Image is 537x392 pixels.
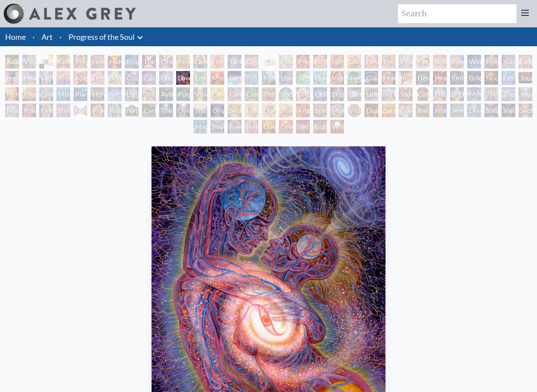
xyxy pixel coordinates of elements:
div: DMT - The Spirit Molecule [296,87,310,101]
div: Vision Crystal [330,104,344,117]
div: Transfiguration [193,104,207,117]
div: Angel Skin [296,104,310,117]
div: Breathing [5,71,19,85]
div: Vision Crystal Tondo [347,104,361,117]
div: Tantra [228,55,241,68]
div: Headache [433,71,447,85]
a: Art [42,31,53,43]
div: Boo-boo [433,55,447,68]
div: White Light [330,120,344,134]
div: [PERSON_NAME] [450,87,464,101]
div: Sunyata [382,104,395,117]
div: Eco-Atlas [501,71,515,85]
div: Bond [108,71,122,85]
div: Nuclear Crucifixion [484,71,498,85]
div: Mudra [5,104,19,117]
div: Spectral Lotus [313,104,327,117]
div: Earth Energies [228,71,241,85]
div: Interbeing [433,104,447,117]
div: Nature of Mind [125,104,139,117]
div: Godself [313,120,327,134]
div: Firewalking [39,104,53,117]
div: One [279,120,293,134]
div: Nursing [330,55,344,68]
div: Cosmic Elf [399,104,412,117]
div: The Seer [484,87,498,101]
div: Young & Old [501,55,515,68]
div: Despair [416,71,430,85]
div: Diamond Being [467,104,481,117]
div: Yogi & the Möbius Sphere [519,87,532,101]
div: Wonder [467,55,481,68]
div: Body/Mind as a Vibratory Field of Energy [279,87,293,101]
div: Steeplehead 1 [228,120,241,134]
div: Holy Fire [5,87,19,101]
div: Lightweaver [39,71,53,85]
div: Love is a Cosmic Force [176,71,190,85]
div: Caring [142,104,156,117]
div: Cannabacchus [245,87,258,101]
div: Symbiosis: Gall Wasp & Oak Tree [296,71,310,85]
div: Lightworker [125,87,139,101]
div: Cosmic Lovers [159,71,173,85]
div: Oversoul [262,120,276,134]
div: Lilacs [279,71,293,85]
div: Gaia [365,71,378,85]
div: New Family [365,55,378,68]
div: Human Geometry [91,87,104,101]
li: · [29,27,38,46]
div: Planetary Prayers [74,87,87,101]
div: Bardo Being [416,104,430,117]
div: Steeplehead 2 [245,120,258,134]
div: Psychomicrograph of a Fractal Paisley Cherub Feather Tip [279,104,293,117]
div: Vajra Horse [330,71,344,85]
div: Hands that See [74,104,87,117]
div: [PERSON_NAME] [382,87,395,101]
div: Liberation Through Seeing [365,87,378,101]
div: Embracing [211,55,224,68]
div: Song of Vajra Being [484,104,498,117]
div: Tree & Person [347,71,361,85]
div: Family [416,55,430,68]
div: Dissectional Art for Tool's Lateralus CD [330,87,344,101]
div: Endarkenment [450,71,464,85]
div: Dalai Lama [433,87,447,101]
div: Praying Hands [91,104,104,117]
div: Purging [176,87,190,101]
div: Insomnia [399,71,412,85]
div: Vajra Guru [399,87,412,101]
div: Networks [108,87,122,101]
div: Jewel Being [450,104,464,117]
div: Cannabis Sutra [228,87,241,101]
div: Kiss of the [MEDICAL_DATA] [56,71,70,85]
div: The Soul Finds It's Way [159,104,173,117]
div: [US_STATE] Song [245,71,258,85]
div: Monochord [56,87,70,101]
div: Cosmic [DEMOGRAPHIC_DATA] [416,87,430,101]
div: Mysteriosa 2 [211,71,224,85]
div: Deities & Demons Drinking from the Milky Pool [347,87,361,101]
div: Spirit Animates the Flesh [56,104,70,117]
div: Blessing Hand [108,104,122,117]
div: Third Eye Tears of Joy [262,87,276,101]
div: Copulating [245,55,258,68]
div: Contemplation [56,55,70,68]
div: Adam & Eve [5,55,19,68]
div: Love Circuit [347,55,361,68]
div: Grieving [467,71,481,85]
div: Ocean of Love Bliss [193,55,207,68]
div: Guardian of Infinite Vision [365,104,378,117]
div: Cosmic Creativity [125,71,139,85]
div: Pregnancy [296,55,310,68]
div: Birth [313,55,327,68]
div: Cosmic Artist [142,71,156,85]
div: Net of Being [296,120,310,134]
div: Journey of the Wounded Healer [519,71,532,85]
div: Zena Lotus [382,55,395,68]
div: Eclipse [125,55,139,68]
div: Mystic Eye [467,87,481,101]
div: Reading [450,55,464,68]
div: Humming Bird [313,71,327,85]
div: Healing [22,71,36,85]
div: Fractal Eyes [245,104,258,117]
